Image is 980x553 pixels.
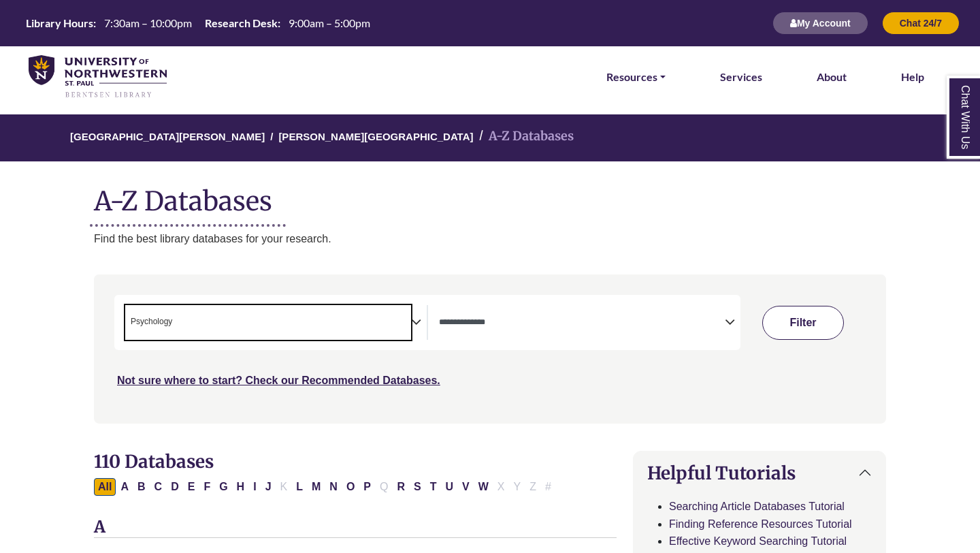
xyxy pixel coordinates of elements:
[175,318,181,329] textarea: Search
[762,306,844,340] button: Submit for Search Results
[20,16,376,31] a: Hours Today
[278,129,473,142] a: [PERSON_NAME][GEOGRAPHIC_DATA]
[150,478,167,496] button: Filter Results C
[474,127,574,146] li: A-Z Databases
[29,55,167,99] img: library_home
[125,315,172,328] li: Psychology
[70,129,265,142] a: [GEOGRAPHIC_DATA][PERSON_NAME]
[441,478,457,496] button: Filter Results U
[669,501,845,512] a: Searching Article Databases Tutorial
[94,480,557,492] div: Alpha-list to filter by first letter of database name
[20,16,376,29] table: Hours Today
[131,315,172,328] span: Psychology
[669,518,852,530] a: Finding Reference Resources Tutorial
[474,478,493,496] button: Filter Results W
[94,518,617,538] h3: A
[261,478,276,496] button: Filter Results J
[133,478,150,496] button: Filter Results B
[772,17,868,29] a: My Account
[410,478,425,496] button: Filter Results S
[199,478,214,496] button: Filter Results F
[882,17,960,29] a: Chat 24/7
[325,478,342,496] button: Filter Results N
[94,175,886,217] h1: A-Z Databases
[249,478,260,496] button: Filter Results I
[606,68,666,86] a: Resources
[817,68,847,86] a: About
[308,478,325,496] button: Filter Results M
[94,114,886,161] nav: breadcrumb
[94,478,116,496] button: All
[342,478,359,496] button: Filter Results O
[104,16,192,29] span: 7:30am – 10:00pm
[669,535,847,547] a: Effective Keyword Searching Tutorial
[634,452,885,494] button: Helpful Tutorials
[882,12,960,35] button: Chat 24/7
[772,12,868,35] button: My Account
[393,478,409,496] button: Filter Results R
[20,16,97,30] th: Library Hours:
[215,478,231,496] button: Filter Results G
[439,318,725,329] textarea: Search
[167,478,183,496] button: Filter Results D
[94,230,886,248] p: Find the best library databases for your research.
[359,478,375,496] button: Filter Results P
[116,478,133,496] button: Filter Results A
[199,16,281,30] th: Research Desk:
[458,478,474,496] button: Filter Results V
[292,478,307,496] button: Filter Results L
[117,375,440,386] a: Not sure where to start? Check our Recommended Databases.
[426,478,441,496] button: Filter Results T
[901,68,924,86] a: Help
[289,16,370,29] span: 9:00am – 5:00pm
[184,478,199,496] button: Filter Results E
[94,450,214,473] span: 110 Databases
[720,68,762,86] a: Services
[233,478,249,496] button: Filter Results H
[94,274,886,423] nav: Search filters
